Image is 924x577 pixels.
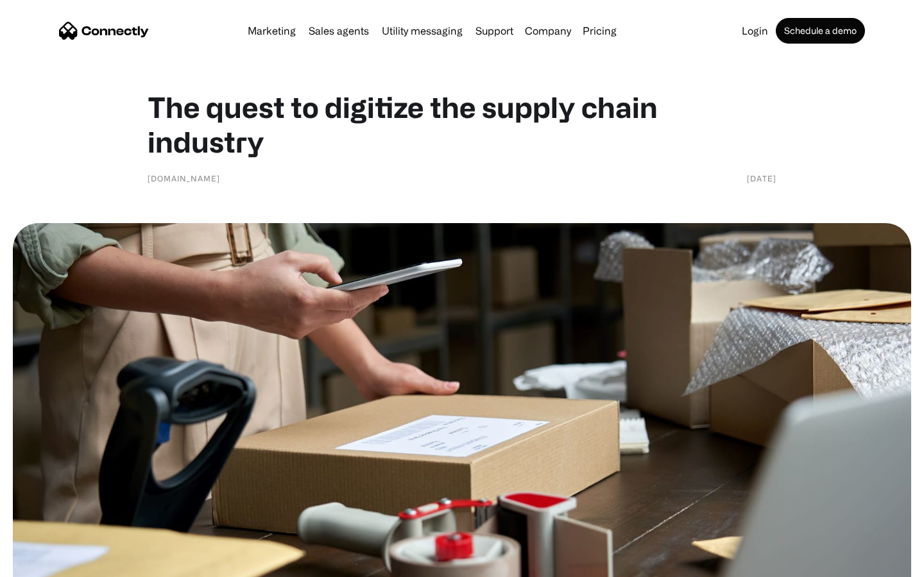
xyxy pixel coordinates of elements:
[747,172,776,185] div: [DATE]
[776,18,865,44] a: Schedule a demo
[470,26,518,36] a: Support
[26,555,77,573] ul: Language list
[737,26,773,36] a: Login
[148,90,776,159] h1: The quest to digitize the supply chain industry
[304,26,374,36] a: Sales agents
[377,26,468,36] a: Utility messaging
[148,172,220,185] div: [DOMAIN_NAME]
[243,26,301,36] a: Marketing
[525,22,571,40] div: Company
[13,555,77,573] aside: Language selected: English
[577,26,622,36] a: Pricing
